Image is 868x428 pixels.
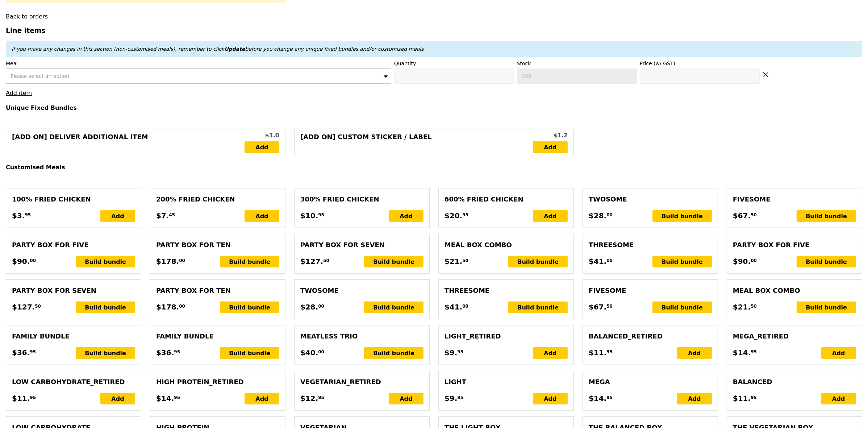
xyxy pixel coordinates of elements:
div: Light [445,377,568,387]
span: 95 [457,395,463,400]
span: $9. [445,347,457,358]
span: 00 [606,258,613,263]
div: Twosome [589,194,712,204]
em: If you make any changes in this section (non-customised meals), remember to click before you chan... [12,46,424,52]
div: Build bundle [220,347,279,359]
span: 95 [318,212,324,218]
div: Party Box for Seven [12,286,135,296]
span: 95 [318,395,324,400]
label: Stock [517,60,637,67]
span: $14. [733,347,751,358]
div: Build bundle [76,347,135,359]
span: $28. [300,302,318,312]
div: Add [100,210,135,222]
div: Mega [589,377,712,387]
span: 00 [179,303,185,309]
span: $21. [733,302,751,312]
span: 50 [751,212,757,218]
div: Threesome [589,240,712,250]
span: 00 [462,303,468,309]
span: 95 [25,212,31,218]
div: 600% Fried Chicken [445,194,568,204]
span: $178. [156,302,179,312]
div: Add [533,347,568,359]
span: 00 [606,212,613,218]
span: 00 [318,349,324,355]
div: $1.2 [533,131,568,140]
div: 200% Fried Chicken [156,194,279,204]
div: Meal Box Combo [733,286,856,296]
div: Add [677,347,712,359]
label: Meal [6,60,391,67]
div: Add [821,393,856,404]
div: High Protein_RETIRED [156,377,279,387]
span: $21. [445,256,462,267]
span: $12. [300,393,318,404]
div: Build bundle [652,256,712,267]
div: Build bundle [652,210,712,222]
span: $14. [589,393,606,404]
label: Quantity [394,60,514,67]
span: 95 [606,395,613,400]
div: Build bundle [797,256,856,267]
span: 00 [179,258,185,263]
div: Add [389,393,423,404]
span: 95 [751,349,757,355]
div: Build bundle [364,347,423,359]
div: Add [245,393,279,404]
div: Threesome [445,286,568,296]
span: Please select an option [11,73,69,79]
a: Add [245,141,279,153]
span: $67. [589,302,606,312]
a: Add [533,141,568,153]
span: 95 [30,395,36,400]
span: $11. [589,347,606,358]
span: 50 [323,258,329,263]
div: Fivesome [589,286,712,296]
a: Back to orders [6,13,48,20]
span: $7. [156,210,169,221]
div: Fivesome [733,194,856,204]
div: $1.0 [245,131,279,140]
div: Mega_RETIRED [733,331,856,341]
span: $28. [589,210,606,221]
span: 95 [462,212,468,218]
div: 300% Fried Chicken [300,194,423,204]
div: Build bundle [364,302,423,313]
span: $178. [156,256,179,267]
div: Build bundle [364,256,423,267]
h3: Line items [6,27,862,34]
span: $90. [733,256,751,267]
span: $10. [300,210,318,221]
div: Meal Box Combo [445,240,568,250]
div: Build bundle [508,302,568,313]
span: $41. [589,256,606,267]
div: Family Bundle [156,331,279,341]
span: 00 [318,303,324,309]
div: Add [821,347,856,359]
span: 95 [606,349,613,355]
div: Party Box for Ten [156,286,279,296]
span: $90. [12,256,30,267]
b: Update [224,46,245,52]
div: [Add on] Deliver Additional Item [12,132,245,153]
div: Party Box for Five [12,240,135,250]
div: Build bundle [652,302,712,313]
span: $3. [12,210,25,221]
div: Build bundle [76,302,135,313]
div: Balanced_RETIRED [589,331,712,341]
div: Party Box for Ten [156,240,279,250]
div: Light_RETIRED [445,331,568,341]
span: $127. [12,302,35,312]
span: 95 [174,395,180,400]
label: Price (w/ GST) [640,60,760,67]
a: Add item [6,90,32,96]
span: 00 [30,258,36,263]
div: Build bundle [508,256,568,267]
span: $40. [300,347,318,358]
div: Add [533,393,568,404]
span: $67. [733,210,751,221]
div: Build bundle [220,256,279,267]
div: Low Carbohydrate_RETIRED [12,377,135,387]
span: 95 [30,349,36,355]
